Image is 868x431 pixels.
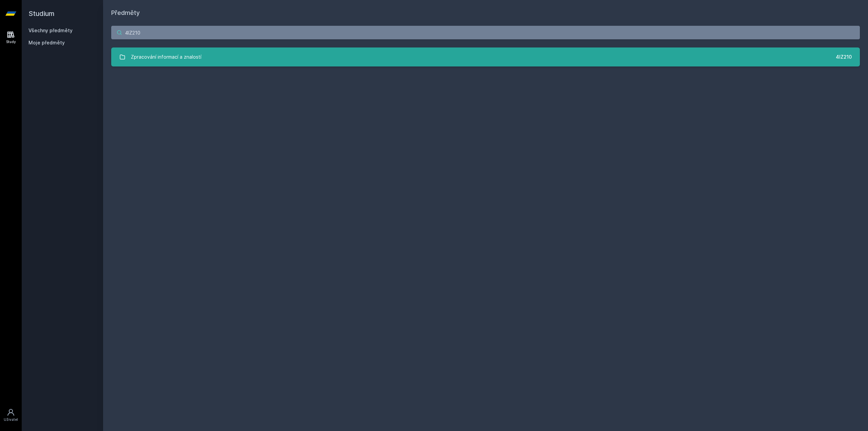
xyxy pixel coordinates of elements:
[1,405,20,426] a: Uživatel
[111,26,860,39] input: Název nebo ident předmětu…
[28,39,65,46] span: Moje předměty
[111,8,860,18] h1: Předměty
[6,39,16,44] div: Study
[28,27,73,33] a: Všechny předměty
[111,47,860,66] a: Zpracování informací a znalostí 4IZ210
[1,27,20,48] a: Study
[131,50,201,64] div: Zpracování informací a znalostí
[836,54,852,60] div: 4IZ210
[4,417,18,422] div: Uživatel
